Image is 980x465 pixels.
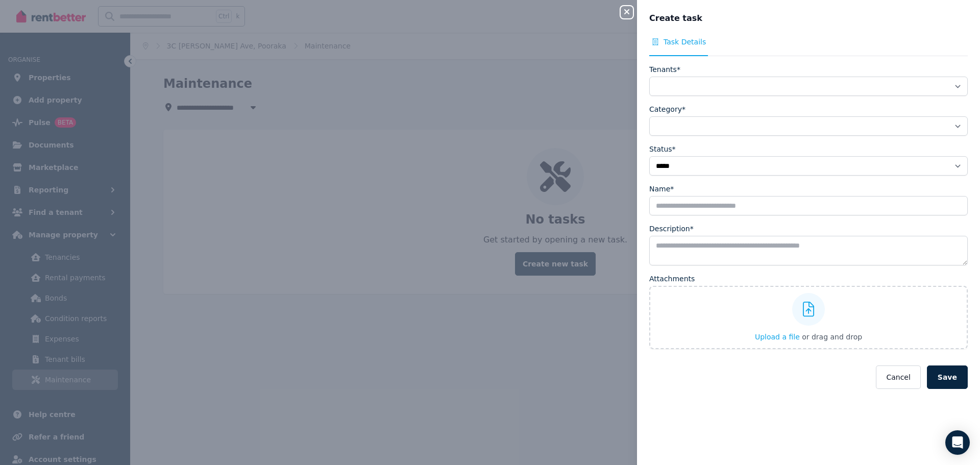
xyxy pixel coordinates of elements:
label: Attachments [649,274,695,284]
span: or drag and drop [802,333,862,341]
label: Tenants* [649,64,680,75]
label: Name* [649,184,674,194]
span: Task Details [664,37,706,47]
button: Upload a file or drag and drop [755,332,862,342]
nav: Tabs [649,37,968,56]
label: Status* [649,144,676,154]
button: Cancel [876,365,920,389]
span: Create task [649,12,702,25]
label: Description* [649,224,694,234]
label: Category* [649,104,685,114]
span: Upload a file [755,333,800,341]
button: Save [927,365,968,389]
div: Open Intercom Messenger [945,430,970,455]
